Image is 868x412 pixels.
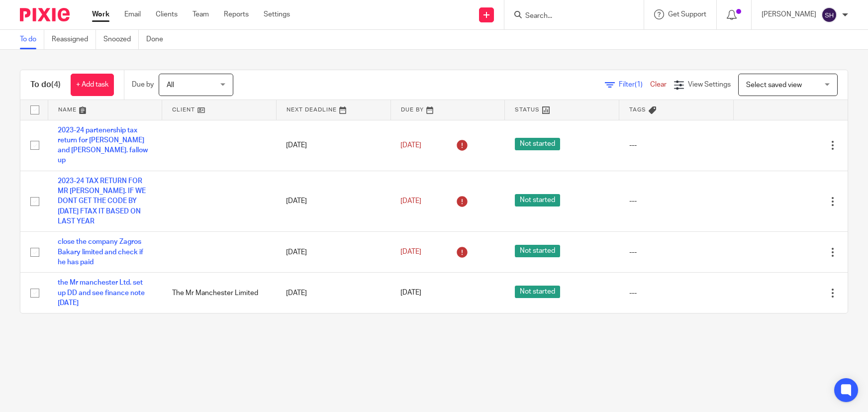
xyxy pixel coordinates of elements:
[92,9,109,19] a: Work
[746,82,802,89] span: Select saved view
[688,81,731,88] span: View Settings
[629,288,724,298] div: ---
[103,30,139,49] a: Snoozed
[515,286,560,298] span: Not started
[146,30,171,49] a: Done
[821,7,837,23] img: svg%3E
[193,9,209,19] a: Team
[58,238,143,266] a: close the company Zagros Bakary limited and check if he has paid
[51,81,61,89] span: (4)
[276,171,390,232] td: [DATE]
[52,30,96,49] a: Reassigned
[162,273,277,313] td: The Mr Manchester Limited
[224,9,249,19] a: Reports
[629,247,724,257] div: ---
[58,279,145,307] a: the Mr manchester Ltd. set up DD and see finance note [DATE]
[58,178,146,225] a: 2023-24 TAX RETURN FOR MR [PERSON_NAME]. IF WE DONT GET THE CODE BY [DATE] FTAX IT BASED ON LAST ...
[619,81,650,88] span: Filter
[124,9,141,19] a: Email
[276,232,390,273] td: [DATE]
[20,30,44,49] a: To do
[167,82,174,89] span: All
[635,81,643,88] span: (1)
[71,74,114,96] a: + Add task
[515,245,560,257] span: Not started
[276,273,390,313] td: [DATE]
[650,81,667,88] a: Clear
[524,12,614,21] input: Search
[400,142,421,149] span: [DATE]
[30,80,61,90] h1: To do
[264,9,290,19] a: Settings
[762,9,816,19] p: [PERSON_NAME]
[400,249,421,256] span: [DATE]
[276,120,390,171] td: [DATE]
[629,107,646,112] span: Tags
[20,8,70,21] img: Pixie
[629,140,724,150] div: ---
[400,198,421,205] span: [DATE]
[156,9,178,19] a: Clients
[132,80,154,90] p: Due by
[515,138,560,150] span: Not started
[515,194,560,206] span: Not started
[668,11,706,18] span: Get Support
[400,290,421,297] span: [DATE]
[58,127,148,164] a: 2023-24 partenership tax return for [PERSON_NAME] and [PERSON_NAME]. fallow up
[629,196,724,206] div: ---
